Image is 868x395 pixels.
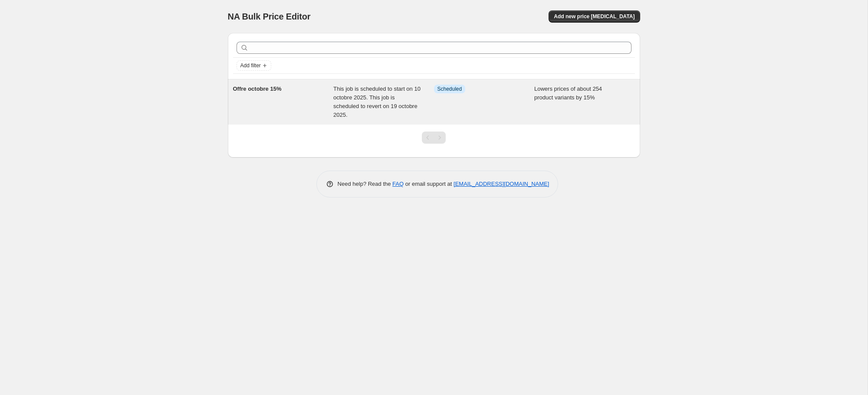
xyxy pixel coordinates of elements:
[240,62,261,69] span: Add filter
[233,86,282,92] span: Offre octobre 15%
[392,181,404,187] a: FAQ
[237,60,271,71] button: Add filter
[534,86,602,101] span: Lowers prices of about 254 product variants by 15%
[554,13,635,20] span: Add new price [MEDICAL_DATA]
[228,12,311,21] span: NA Bulk Price Editor
[454,181,549,187] a: [EMAIL_ADDRESS][DOMAIN_NAME]
[333,86,421,118] span: This job is scheduled to start on 10 octobre 2025. This job is scheduled to revert on 19 octobre ...
[549,10,640,23] button: Add new price [MEDICAL_DATA]
[437,86,462,92] span: Scheduled
[338,181,393,187] span: Need help? Read the
[422,132,446,144] nav: Pagination
[404,181,454,187] span: or email support at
